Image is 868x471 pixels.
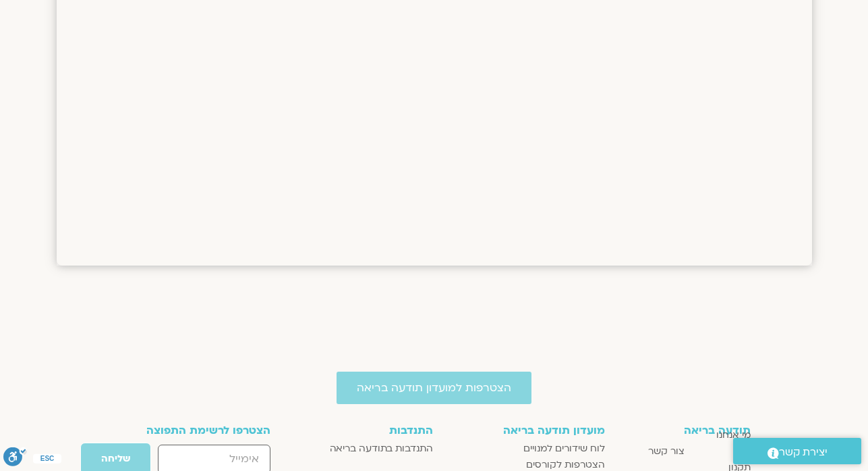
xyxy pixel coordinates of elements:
[733,438,861,464] a: יצירת קשר
[523,441,605,457] span: לוח שידורים למנויים
[337,372,531,404] a: הצטרפות למועדון תודעה בריאה
[648,443,685,460] span: צור קשר
[618,427,751,443] a: מי אנחנו
[684,424,751,426] a: תודעה בריאה
[446,441,605,457] a: לוח שידורים למנויים
[446,424,605,437] h3: מועדון תודעה בריאה
[308,424,432,437] h3: התנדבות
[308,441,432,457] a: התנדבות בתודעה בריאה
[684,424,751,437] h3: תודעה בריאה
[618,443,685,460] a: צור קשר
[337,380,531,395] a: הצטרפות למועדון תודעה בריאה
[330,441,433,457] span: התנדבות בתודעה בריאה
[357,382,511,394] span: הצטרפות למועדון תודעה בריאה
[716,427,751,443] span: מי אנחנו
[779,443,828,462] span: יצירת קשר
[101,453,130,464] span: שליחה
[118,424,271,437] h3: הצטרפו לרשימת התפוצה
